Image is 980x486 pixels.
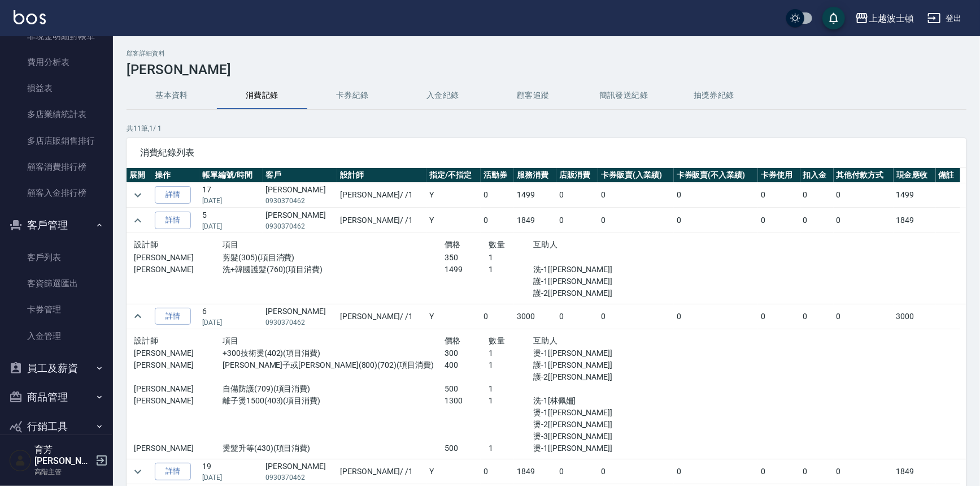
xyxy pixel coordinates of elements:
a: 入金管理 [5,323,108,349]
p: 1 [489,383,534,395]
p: [DATE] [202,221,260,231]
a: 卡券管理 [5,296,108,322]
p: 護-1[[PERSON_NAME]] [533,276,667,287]
th: 備註 [936,168,960,183]
p: 0930370462 [265,221,334,231]
p: [DATE] [202,472,260,483]
span: 互助人 [533,336,557,345]
td: 1849 [514,208,556,233]
th: 設計師 [337,168,426,183]
p: 1 [489,347,534,359]
button: 抽獎券紀錄 [669,82,759,109]
button: 消費記錄 [217,82,307,109]
th: 展開 [127,168,152,183]
p: 燙髮升等(430)(項目消費) [223,442,445,454]
button: 登出 [923,8,966,29]
p: [PERSON_NAME] [134,395,223,407]
td: Y [426,208,481,233]
p: 1 [489,359,534,371]
td: 5 [199,208,263,233]
h3: [PERSON_NAME] [127,62,966,78]
img: Person [9,449,32,472]
th: 客戶 [263,168,337,183]
button: 入金紀錄 [398,82,488,109]
p: 500 [445,383,489,395]
p: 1300 [445,395,489,407]
th: 操作 [152,168,199,183]
span: 數量 [489,336,506,345]
td: 1849 [894,459,936,484]
td: [PERSON_NAME] [263,208,337,233]
td: 0 [598,183,673,208]
td: 0 [674,459,758,484]
p: [PERSON_NAME] [134,442,223,454]
p: [PERSON_NAME] [134,264,223,276]
p: 0930370462 [265,196,334,206]
p: 1499 [445,264,489,276]
h5: 育芳[PERSON_NAME] [34,444,92,467]
td: 0 [556,183,599,208]
p: 共 11 筆, 1 / 1 [127,123,966,134]
a: 顧客入金排行榜 [5,180,108,206]
td: 0 [834,183,894,208]
td: [PERSON_NAME] [263,459,337,484]
td: [PERSON_NAME] [263,304,337,329]
p: [DATE] [202,196,260,206]
button: 上越波士頓 [851,7,918,30]
a: 非現金明細對帳單 [5,23,108,49]
button: 顧客追蹤 [488,82,578,109]
p: 燙-1[[PERSON_NAME]] [533,442,667,454]
a: 詳情 [155,186,191,204]
th: 卡券使用 [758,168,800,183]
td: [PERSON_NAME] [263,183,337,208]
button: expand row [129,308,146,325]
span: 項目 [223,240,239,249]
td: 0 [800,183,834,208]
button: expand row [129,463,146,480]
td: Y [426,183,481,208]
button: 員工及薪資 [5,354,108,383]
p: 離子燙1500(403)(項目消費) [223,395,445,407]
button: 行銷工具 [5,412,108,441]
button: 簡訊發送紀錄 [578,82,669,109]
td: 0 [598,304,673,329]
th: 指定/不指定 [426,168,481,183]
p: [PERSON_NAME] [134,359,223,371]
a: 損益表 [5,75,108,101]
td: 1849 [894,208,936,233]
button: expand row [129,187,146,204]
span: 數量 [489,240,506,249]
span: 價格 [445,336,461,345]
p: 高階主管 [34,467,92,477]
td: 0 [556,208,599,233]
td: 0 [758,459,800,484]
h2: 顧客詳細資料 [127,50,966,57]
p: [PERSON_NAME] [134,347,223,359]
p: 500 [445,442,489,454]
td: 0 [758,304,800,329]
p: 350 [445,252,489,264]
span: 價格 [445,240,461,249]
th: 現金應收 [894,168,936,183]
td: [PERSON_NAME] / /1 [337,304,426,329]
button: 基本資料 [127,82,217,109]
p: 剪髮(305)(項目消費) [223,252,445,264]
a: 多店業績統計表 [5,101,108,127]
td: 0 [481,459,514,484]
p: 燙-1[[PERSON_NAME]] [533,347,667,359]
td: 1849 [514,459,556,484]
td: 0 [481,208,514,233]
p: 1 [489,264,534,276]
p: [DATE] [202,317,260,328]
td: 19 [199,459,263,484]
td: 0 [674,304,758,329]
td: 0 [834,459,894,484]
p: 洗+韓國護髮(760)(項目消費) [223,264,445,276]
a: 詳情 [155,308,191,325]
button: expand row [129,212,146,229]
p: [PERSON_NAME] [134,252,223,264]
td: [PERSON_NAME] / /1 [337,208,426,233]
td: 0 [800,208,834,233]
th: 卡券販賣(不入業績) [674,168,758,183]
td: 3000 [894,304,936,329]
